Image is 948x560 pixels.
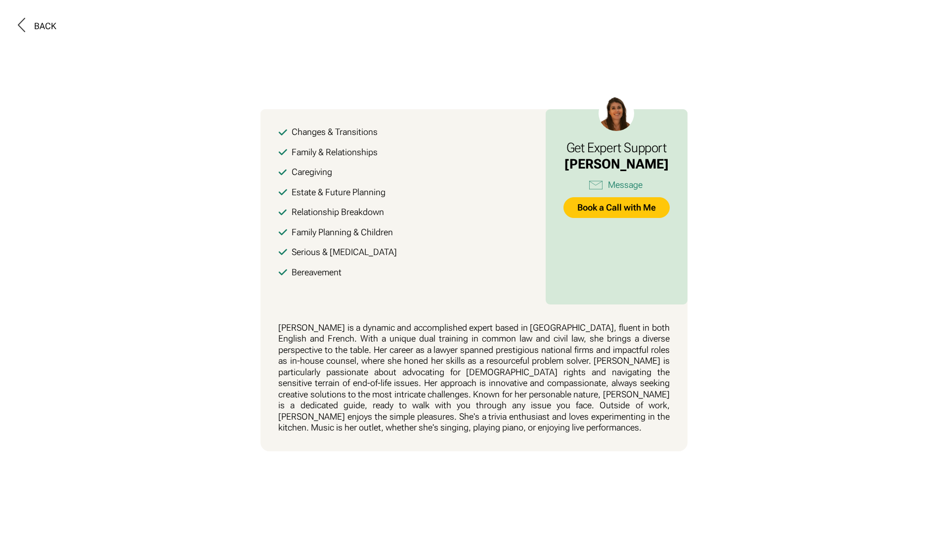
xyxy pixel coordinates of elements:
[564,156,669,173] div: [PERSON_NAME]
[292,267,342,278] div: Bereavement
[563,177,670,192] a: Message
[292,187,386,198] div: Estate & Future Planning
[292,167,332,177] div: Caregiving
[18,18,56,35] button: Back
[292,227,393,238] div: Family Planning & Children
[292,147,378,158] div: Family & Relationships
[292,127,378,137] div: Changes & Transitions
[563,197,670,218] a: Book a Call with Me
[34,21,56,32] div: Back
[292,207,384,217] div: Relationship Breakdown
[292,247,397,258] div: Serious & [MEDICAL_DATA]
[608,179,643,190] div: Message
[564,140,669,156] h3: Get Expert Support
